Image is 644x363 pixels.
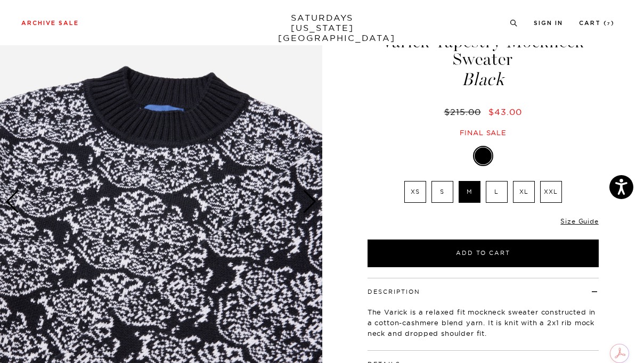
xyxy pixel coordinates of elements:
button: Add to Cart [368,240,599,267]
label: M [459,181,480,203]
label: L [486,181,508,203]
div: Final sale [366,128,600,137]
a: SATURDAYS[US_STATE][GEOGRAPHIC_DATA] [278,13,366,43]
button: Description [368,289,420,295]
label: XXL [540,181,562,203]
a: Archive Sale [21,20,79,26]
label: XL [513,181,535,203]
p: The Varick is a relaxed fit mockneck sweater constructed in a cotton-cashmere blend yarn. It is k... [368,307,599,339]
span: Black [366,71,600,88]
div: Previous slide [5,190,20,213]
a: Cart (7) [579,20,615,26]
del: $215.00 [444,106,485,117]
label: XS [404,181,426,203]
a: Sign In [534,20,563,26]
span: $43.00 [488,106,522,117]
small: 7 [607,22,611,26]
h1: Varick Tapestry Mockneck Sweater [366,33,600,88]
label: S [431,181,453,203]
a: Size Guide [560,217,598,225]
div: Next slide [303,190,317,213]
